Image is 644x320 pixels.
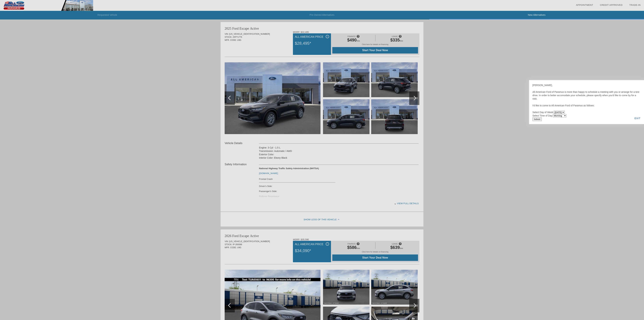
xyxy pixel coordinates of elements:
[532,117,542,121] input: Submit
[631,113,644,124] div: EXIT
[576,4,593,6] a: Appointment
[600,4,623,6] a: Credit Approved
[629,4,641,6] a: Trade-In
[532,83,641,117] div: [PERSON_NAME], All American Ford of Paramus is more than happy to schedule a meeting with you or ...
